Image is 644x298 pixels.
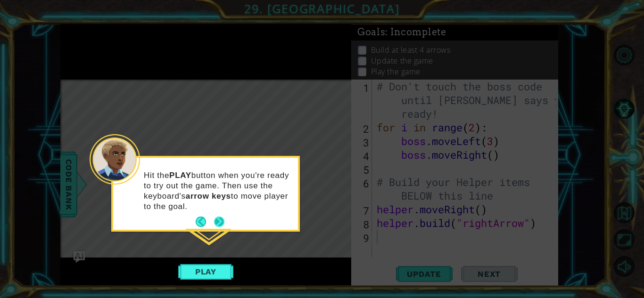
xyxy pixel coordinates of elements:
strong: PLAY [169,171,191,180]
button: Play [178,263,233,281]
p: Hit the button when you're ready to try out the game. Then use the keyboard's to move player to t... [144,170,291,212]
button: Next [213,216,225,228]
button: Back [196,217,214,227]
strong: arrow keys [186,192,231,201]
